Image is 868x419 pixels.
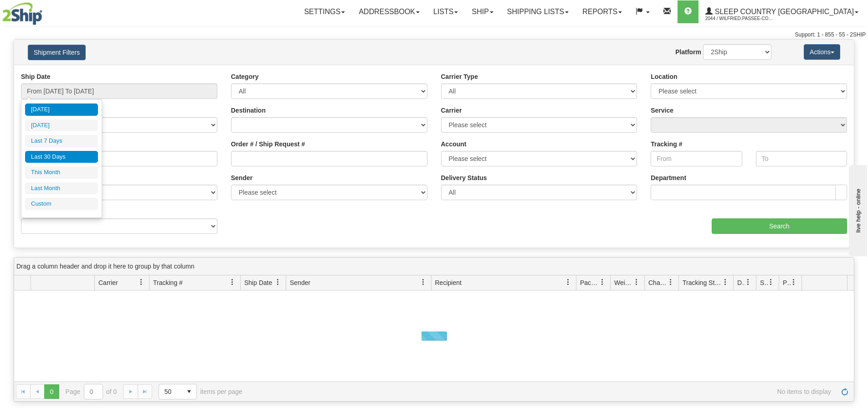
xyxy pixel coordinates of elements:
[25,182,98,195] li: Last Month
[98,278,118,287] span: Carrier
[231,140,305,149] label: Order # / Ship Request #
[25,135,98,147] li: Last 7 Days
[783,278,791,287] span: Pickup Status
[25,151,98,163] li: Last 30 Days
[416,274,431,290] a: Sender filter column settings
[225,274,240,290] a: Tracking # filter column settings
[740,274,756,290] a: Delivery Status filter column settings
[255,388,831,395] span: No items to display
[683,278,722,287] span: Tracking Status
[25,103,98,116] li: [DATE]
[651,151,742,166] input: From
[21,72,51,81] label: Ship Date
[231,173,252,182] label: Sender
[500,0,575,23] a: Shipping lists
[760,278,768,287] span: Shipment Issues
[290,278,310,287] span: Sender
[737,278,745,287] span: Delivery Status
[2,2,42,25] img: logo2044.jpg
[675,47,701,57] label: Platform
[614,278,633,287] span: Weight
[580,278,599,287] span: Packages
[763,274,779,290] a: Shipment Issues filter column settings
[25,166,98,179] li: This Month
[441,140,467,149] label: Account
[66,384,117,399] span: Page of 0
[153,278,183,287] span: Tracking #
[651,72,677,81] label: Location
[847,163,867,256] iframe: chat widget
[595,274,610,290] a: Packages filter column settings
[705,14,774,23] span: 2044 / Wilfried.Passee-Coutrin
[426,0,465,23] a: Lists
[14,258,854,275] div: grid grouping header
[182,384,196,399] span: select
[7,8,84,15] div: live help - online
[441,173,487,182] label: Delivery Status
[164,387,176,396] span: 50
[244,278,272,287] span: Ship Date
[435,278,462,287] span: Recipient
[712,218,847,234] input: Search
[441,106,462,115] label: Carrier
[231,72,259,81] label: Category
[756,151,847,166] input: To
[352,0,426,23] a: Addressbook
[28,45,86,60] button: Shipment Filters
[663,274,678,290] a: Charge filter column settings
[441,72,478,81] label: Carrier Type
[25,198,98,210] li: Custom
[648,278,668,287] span: Charge
[629,274,644,290] a: Weight filter column settings
[560,274,576,290] a: Recipient filter column settings
[575,0,629,23] a: Reports
[270,274,286,290] a: Ship Date filter column settings
[837,384,852,399] a: Refresh
[134,274,149,290] a: Carrier filter column settings
[718,274,733,290] a: Tracking Status filter column settings
[651,173,686,182] label: Department
[786,274,801,290] a: Pickup Status filter column settings
[804,44,840,60] button: Actions
[159,384,197,399] span: Page sizes drop down
[2,31,866,39] div: Support: 1 - 855 - 55 - 2SHIP
[25,119,98,132] li: [DATE]
[699,0,865,23] a: Sleep Country [GEOGRAPHIC_DATA] 2044 / Wilfried.Passee-Coutrin
[651,106,673,115] label: Service
[465,0,500,23] a: Ship
[651,140,682,149] label: Tracking #
[44,384,59,399] span: Page 0
[231,106,266,115] label: Destination
[713,8,854,16] span: Sleep Country [GEOGRAPHIC_DATA]
[159,384,242,399] span: items per page
[297,0,352,23] a: Settings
